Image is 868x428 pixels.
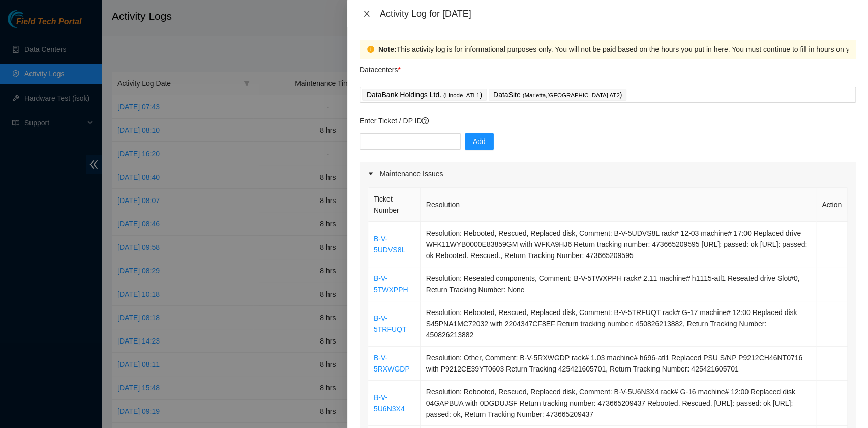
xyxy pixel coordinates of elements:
[421,301,816,347] td: Resolution: Rebooted, Rescued, Replaced disk, Comment: B-V-5TRFUQT rack# G-17 machine# 12:00 Repl...
[378,44,397,55] strong: Note:
[360,162,856,185] div: Maintenance Issues
[360,59,401,75] p: Datacenters
[522,92,619,98] span: ( Marietta,[GEOGRAPHIC_DATA] AT2
[422,117,429,124] span: question-circle
[421,222,816,267] td: Resolution: Rebooted, Rescued, Replaced disk, Comment: B-V-5UDVS8L rack# 12-03 machine# 17:00 Rep...
[816,188,848,222] th: Action
[421,381,816,426] td: Resolution: Rebooted, Rescued, Replaced disk, Comment: B-V-5U6N3X4 rack# G-16 machine# 12:00 Repl...
[473,136,486,147] span: Add
[374,314,407,333] a: B-V-5TRFUQT
[421,188,816,222] th: Resolution
[367,46,374,53] span: exclamation-circle
[374,274,408,294] a: B-V-5TWXPPH
[380,8,856,19] div: Activity Log for [DATE]
[421,347,816,381] td: Resolution: Other, Comment: B-V-5RXWGDP rack# 1.03 machine# h696-atl1 Replaced PSU S/NP P9212CH46...
[374,354,410,373] a: B-V-5RXWGDP
[465,133,494,150] button: Add
[443,92,480,98] span: ( Linode_ATL1
[374,393,405,413] a: B-V-5U6N3X4
[421,267,816,301] td: Resolution: Reseated components, Comment: B-V-5TWXPPH rack# 2.11 machine# h1115-atl1 Reseated dri...
[368,170,374,177] span: caret-right
[360,9,374,19] button: Close
[374,235,405,254] a: B-V-5UDVS8L
[360,115,856,126] p: Enter Ticket / DP ID
[363,10,371,18] span: close
[367,89,482,101] p: DataBank Holdings Ltd. )
[368,188,421,222] th: Ticket Number
[493,89,622,101] p: DataSite )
